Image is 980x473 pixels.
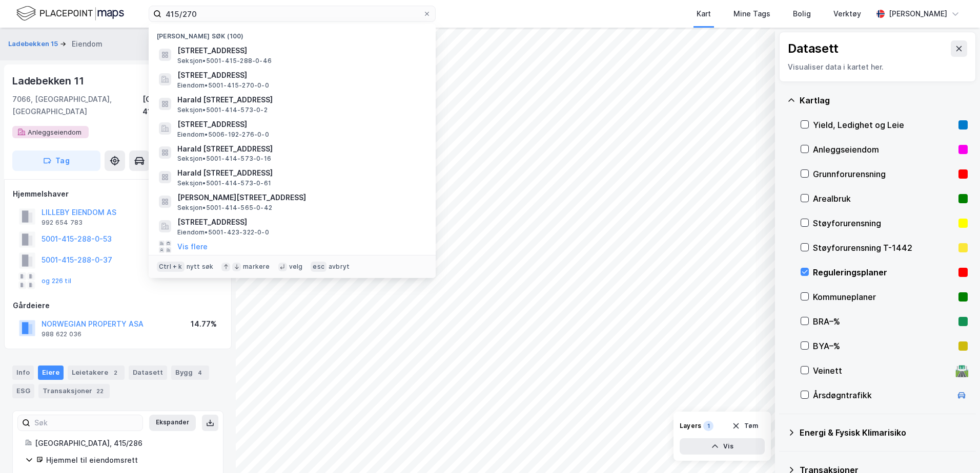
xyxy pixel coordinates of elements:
[680,422,701,430] div: Layers
[329,263,350,271] div: avbryt
[8,39,60,49] button: Ladebekken 15
[177,81,269,90] span: Eiendom • 5001-415-270-0-0
[72,38,103,50] div: Eiendom
[142,93,223,118] div: [GEOGRAPHIC_DATA], 415/286
[289,263,303,271] div: velg
[149,415,196,431] button: Ekspander
[16,5,124,23] img: logo.f888ab2527a4732fd821a326f86c7f29.svg
[149,24,436,42] div: [PERSON_NAME] søk (100)
[697,8,711,20] div: Kart
[129,365,167,380] div: Datasett
[38,365,64,380] div: Eiere
[703,421,713,431] div: 1
[35,437,211,449] div: [GEOGRAPHIC_DATA], 415/286
[94,386,106,396] div: 22
[157,262,185,272] div: Ctrl + k
[813,143,954,156] div: Anleggseiendom
[177,118,423,131] span: [STREET_ADDRESS]
[177,155,271,163] span: Seksjon • 5001-414-573-0-16
[38,384,110,398] div: Transaksjoner
[889,8,947,20] div: [PERSON_NAME]
[788,61,967,73] div: Visualiser data i kartet her.
[177,191,423,204] span: [PERSON_NAME][STREET_ADDRESS]
[311,262,326,272] div: esc
[195,368,205,378] div: 4
[13,188,223,200] div: Hjemmelshaver
[68,365,125,380] div: Leietakere
[813,340,954,352] div: BYA–%
[12,384,34,398] div: ESG
[161,6,423,21] input: Søk på adresse, matrikkel, gårdeiere, leietakere eller personer
[12,93,142,118] div: 7066, [GEOGRAPHIC_DATA], [GEOGRAPHIC_DATA]
[929,424,980,473] div: Kontrollprogram for chat
[177,167,423,179] span: Harald [STREET_ADDRESS]
[177,204,272,212] span: Seksjon • 5001-414-565-0-42
[13,299,223,312] div: Gårdeiere
[177,143,423,155] span: Harald [STREET_ADDRESS]
[177,241,208,253] button: Vis flere
[793,8,811,20] div: Bolig
[813,266,954,278] div: Reguleringsplaner
[813,192,954,205] div: Arealbruk
[680,438,765,455] button: Vis
[46,454,211,466] div: Hjemmel til eiendomsrett
[833,8,861,20] div: Verktøy
[813,389,951,401] div: Årsdøgntrafikk
[12,150,100,171] button: Tag
[800,426,968,439] div: Energi & Fysisk Klimarisiko
[813,217,954,229] div: Støyforurensning
[171,365,209,380] div: Bygg
[12,365,34,380] div: Info
[187,263,214,271] div: nytt søk
[800,94,968,106] div: Kartlag
[955,364,969,377] div: 🛣️
[813,364,951,377] div: Veinett
[177,106,268,114] span: Seksjon • 5001-414-573-0-2
[788,40,839,57] div: Datasett
[813,315,954,328] div: BRA–%
[177,216,423,228] span: [STREET_ADDRESS]
[177,57,272,65] span: Seksjon • 5001-415-288-0-46
[177,45,423,57] span: [STREET_ADDRESS]
[813,119,954,131] div: Yield, Ledighet og Leie
[733,8,770,20] div: Mine Tags
[177,131,269,139] span: Eiendom • 5006-192-276-0-0
[191,318,217,330] div: 14.77%
[177,179,271,187] span: Seksjon • 5001-414-573-0-61
[813,242,954,254] div: Støyforurensning T-1442
[725,418,765,434] button: Tøm
[30,415,142,431] input: Søk
[813,168,954,180] div: Grunnforurensning
[110,368,120,378] div: 2
[12,73,86,89] div: Ladebekken 11
[42,330,81,338] div: 988 622 036
[813,291,954,303] div: Kommuneplaner
[243,263,270,271] div: markere
[42,219,83,227] div: 992 654 783
[929,424,980,473] iframe: Chat Widget
[177,228,269,236] span: Eiendom • 5001-423-322-0-0
[177,69,423,81] span: [STREET_ADDRESS]
[177,94,423,106] span: Harald [STREET_ADDRESS]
